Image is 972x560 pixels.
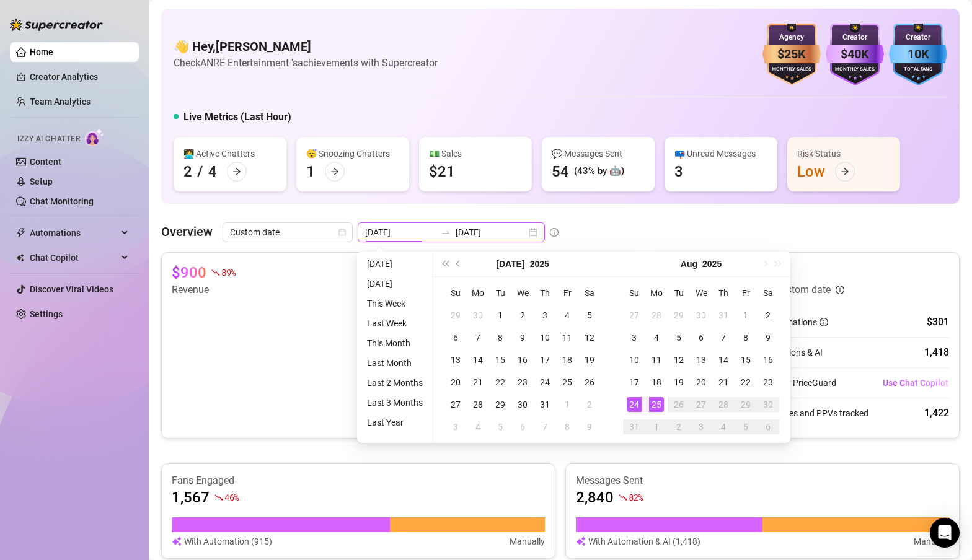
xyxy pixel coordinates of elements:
[511,304,534,326] td: 2025-07-02
[534,349,556,371] td: 2025-07-17
[757,282,779,304] th: Sa
[511,371,534,393] td: 2025-07-23
[629,491,643,503] span: 82 %
[208,162,217,182] div: 4
[183,110,291,125] h5: Live Metrics (Last Hour)
[30,284,113,294] a: Discover Viral Videos
[671,375,686,390] div: 19
[471,308,485,323] div: 30
[467,326,489,349] td: 2025-07-07
[645,371,668,393] td: 2025-08-18
[712,393,735,416] td: 2025-08-28
[444,393,467,416] td: 2025-07-27
[889,45,947,64] div: 10K
[493,308,508,323] div: 1
[924,406,949,421] div: 1,422
[668,326,690,349] td: 2025-08-05
[183,162,192,182] div: 2
[836,286,844,294] span: info-circle
[560,308,575,323] div: 4
[511,326,534,349] td: 2025-07-09
[471,352,485,367] div: 14
[712,326,735,349] td: 2025-08-07
[716,397,731,412] div: 28
[511,349,534,371] td: 2025-07-16
[576,488,614,507] article: 2,840
[623,326,645,349] td: 2025-08-03
[17,133,80,145] span: Izzy AI Chatter
[671,419,686,434] div: 2
[668,416,690,438] td: 2025-09-02
[489,304,511,326] td: 2025-07-01
[560,397,575,412] div: 1
[556,416,578,438] td: 2025-08-08
[362,256,428,271] li: [DATE]
[537,352,552,367] div: 17
[694,352,709,367] div: 13
[826,66,884,74] div: Monthly Sales
[671,308,686,323] div: 29
[230,223,345,242] span: Custom date
[671,330,686,345] div: 5
[694,330,709,345] div: 6
[668,393,690,416] td: 2025-08-26
[574,164,624,179] div: (43% by 🤖)
[694,397,709,412] div: 27
[623,282,645,304] th: Su
[438,252,452,276] button: Last year (Control + left)
[757,304,779,326] td: 2025-08-02
[456,225,526,239] input: End date
[10,19,103,31] img: logo-BBDzfeDw.svg
[493,397,508,412] div: 29
[649,352,664,367] div: 11
[914,535,949,548] article: Manually
[576,474,949,488] article: Messages Sent
[467,371,489,393] td: 2025-07-21
[511,416,534,438] td: 2025-08-06
[493,352,508,367] div: 15
[172,263,206,282] article: $900
[496,252,524,276] button: Choose a month
[671,352,686,367] div: 12
[826,45,884,64] div: $40K
[889,24,947,85] img: blue-badge-DgoSNQY1.svg
[161,222,213,241] article: Overview
[330,167,339,176] span: arrow-right
[582,375,597,390] div: 26
[183,147,276,160] div: 👩‍💻 Active Chatters
[623,371,645,393] td: 2025-08-17
[560,375,575,390] div: 25
[761,308,775,323] div: 2
[668,371,690,393] td: 2025-08-19
[735,282,757,304] th: Fr
[649,375,664,390] div: 18
[645,416,668,438] td: 2025-09-01
[761,330,775,345] div: 9
[690,304,712,326] td: 2025-07-30
[471,330,485,345] div: 7
[552,147,645,160] div: 💬 Messages Sent
[184,535,272,548] article: With Automation (915)
[623,304,645,326] td: 2025-07-27
[578,326,601,349] td: 2025-07-12
[16,253,24,262] img: Chat Copilot
[761,397,775,412] div: 30
[716,330,731,345] div: 7
[211,268,220,277] span: fall
[306,147,399,160] div: 😴 Snoozing Chatters
[30,177,53,186] a: Setup
[560,352,575,367] div: 18
[556,371,578,393] td: 2025-07-25
[694,419,709,434] div: 3
[172,535,182,548] img: svg%3e
[738,352,753,367] div: 15
[444,326,467,349] td: 2025-07-06
[757,349,779,371] td: 2025-08-16
[582,419,597,434] div: 9
[560,330,575,345] div: 11
[489,326,511,349] td: 2025-07-08
[515,397,530,412] div: 30
[471,419,485,434] div: 4
[362,375,428,390] li: Last 2 Months
[448,330,463,345] div: 6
